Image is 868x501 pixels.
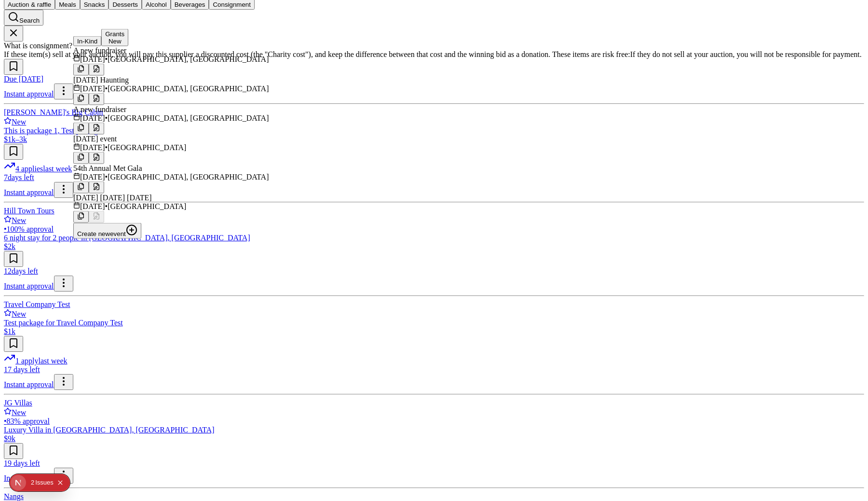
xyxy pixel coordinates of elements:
[108,143,186,152] span: [GEOGRAPHIC_DATA]
[4,407,864,426] div: 83% approval
[105,38,124,45] div: New
[73,135,269,143] div: [DATE] event
[108,84,269,93] span: [GEOGRAPHIC_DATA], [GEOGRAPHIC_DATA]
[4,492,864,501] div: Nangs
[73,223,141,239] button: Create newevent
[73,76,269,84] div: [DATE] Haunting
[101,29,128,46] button: Grants
[108,173,269,181] span: [GEOGRAPHIC_DATA], [GEOGRAPHIC_DATA]
[73,164,269,173] div: 54th Annual Met Gala
[108,114,269,122] span: [GEOGRAPHIC_DATA], [GEOGRAPHIC_DATA]
[73,105,269,114] div: A new fundraiser
[73,143,269,152] div: [DATE] •
[73,46,269,55] div: A new fundraiser
[73,84,269,93] div: [DATE] •
[4,426,864,434] div: Luxury Villa in [GEOGRAPHIC_DATA], [GEOGRAPHIC_DATA]
[73,114,269,123] div: [DATE] •
[73,36,101,46] button: In-Kind
[108,55,269,63] span: [GEOGRAPHIC_DATA], [GEOGRAPHIC_DATA]
[12,408,26,417] span: New
[73,194,269,202] div: [DATE] [DATE] [DATE]
[73,202,269,211] div: [DATE] •
[4,468,864,484] div: Instant approval
[4,417,7,425] span: •
[73,173,269,181] div: [DATE] •
[4,434,864,443] div: $9k
[108,202,186,210] span: [GEOGRAPHIC_DATA]
[4,399,864,407] div: JG Villas
[4,459,864,468] div: 19 days left
[73,55,269,64] div: [DATE] •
